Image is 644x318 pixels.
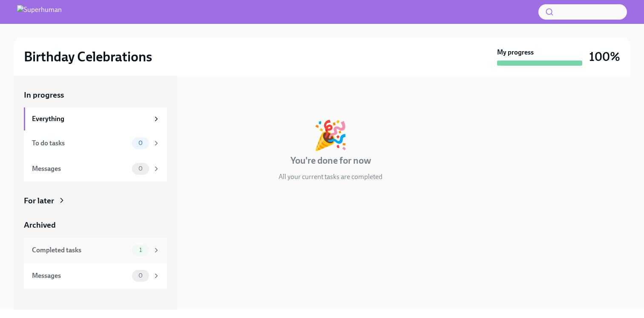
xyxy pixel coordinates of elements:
div: For later [24,195,54,206]
h3: 100% [589,49,620,64]
div: Messages [32,164,129,173]
div: Messages [32,271,129,280]
a: Completed tasks1 [24,237,167,263]
h2: Birthday Celebrations [24,48,152,65]
div: Completed tasks [32,246,129,255]
a: Messages0 [24,156,167,182]
h4: You're done for now [290,154,371,167]
span: 0 [133,272,148,279]
a: Messages0 [24,263,167,289]
a: For later [24,195,167,206]
span: 1 [134,247,147,253]
p: All your current tasks are completed [279,172,382,182]
a: Everything [24,107,167,130]
a: In progress [24,90,167,101]
strong: My progress [497,48,534,57]
div: 🎉 [313,121,348,149]
div: Everything [32,114,149,124]
img: Superhuman [17,5,62,19]
div: In progress [187,90,227,101]
a: To do tasks0 [24,130,167,156]
span: 0 [133,165,148,172]
div: To do tasks [32,139,129,148]
a: Archived [24,220,167,231]
span: 0 [133,140,148,146]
